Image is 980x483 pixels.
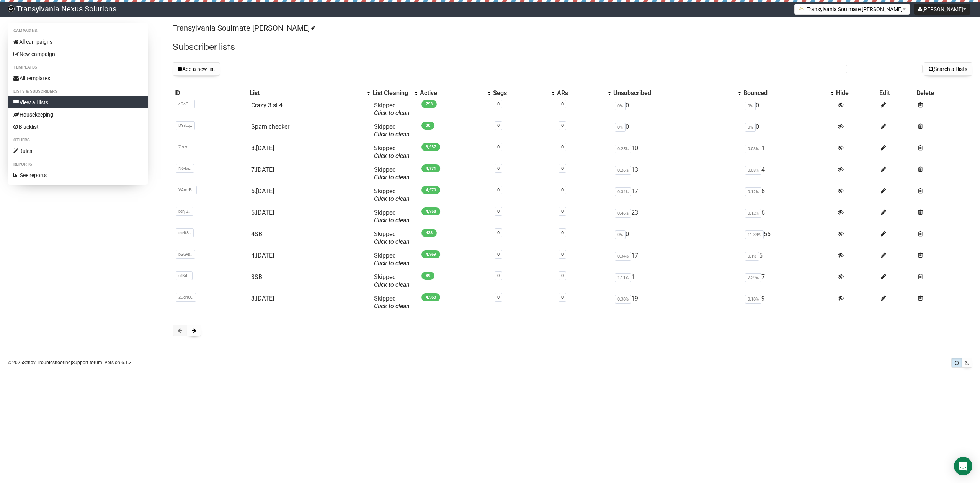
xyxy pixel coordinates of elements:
[615,166,631,175] span: 0.26%
[8,108,148,121] a: Housekeeping
[561,187,563,192] a: 0
[497,230,500,235] a: 0
[421,143,440,151] span: 3,937
[954,457,972,475] div: Open Intercom Messenger
[916,89,971,97] div: Delete
[176,207,193,216] span: bthjB..
[23,360,36,365] a: Sendy
[251,295,274,302] a: 3.[DATE]
[743,89,826,97] div: Bounced
[557,89,604,97] div: ARs
[173,23,314,33] a: Transylvania Soulmate [PERSON_NAME]
[612,249,742,270] td: 17
[176,250,195,259] span: bSGyp..
[421,122,434,130] span: 30
[374,166,410,181] span: Skipped
[745,252,759,261] span: 0.1%
[8,5,15,12] img: 586cc6b7d8bc403f0c61b981d947c989
[374,209,410,224] span: Skipped
[561,102,563,107] a: 0
[497,166,500,171] a: 0
[176,271,193,280] span: ufKit..
[615,273,631,282] span: 1.11%
[745,273,761,282] span: 7.29%
[561,123,563,128] a: 0
[615,145,631,153] span: 0.25%
[742,206,834,227] td: 6
[612,99,742,120] td: 0
[420,89,484,97] div: Active
[497,145,500,149] a: 0
[794,4,910,15] button: Transylvania Soulmate [PERSON_NAME]
[176,100,195,108] span: cSaOj..
[612,227,742,249] td: 0
[745,145,761,153] span: 0.03%
[745,230,764,239] span: 11.34%
[615,295,631,304] span: 0.38%
[176,143,193,151] span: 7lszc..
[612,163,742,184] td: 13
[8,87,148,96] li: Lists & subscribers
[418,88,492,99] th: Active: No sort applied, activate to apply an ascending sort
[742,99,834,120] td: 0
[497,273,500,278] a: 0
[745,123,756,132] span: 0%
[421,293,440,301] span: 4,963
[374,230,410,245] span: Skipped
[371,88,418,99] th: List Cleaning: No sort applied, activate to apply an ascending sort
[745,187,761,196] span: 0.12%
[615,252,631,261] span: 0.34%
[251,252,274,259] a: 4.[DATE]
[561,145,563,149] a: 0
[497,209,500,214] a: 0
[374,109,410,117] a: Click to clean
[8,160,148,169] li: Reports
[251,273,262,281] a: 3SB
[924,62,972,76] button: Search all lists
[742,141,834,163] td: 1
[374,217,410,224] a: Click to clean
[612,184,742,206] td: 17
[173,62,220,76] button: Add a new list
[8,36,148,48] a: All campaigns
[561,166,563,171] a: 0
[8,169,148,181] a: See reports
[374,123,410,138] span: Skipped
[742,88,834,99] th: Bounced: No sort applied, activate to apply an ascending sort
[374,187,410,202] span: Skipped
[248,88,371,99] th: List: No sort applied, activate to apply an ascending sort
[8,96,148,108] a: View all lists
[8,121,148,133] a: Blacklist
[421,100,437,108] span: 793
[173,40,972,54] h2: Subscriber lists
[612,206,742,227] td: 23
[555,88,612,99] th: ARs: No sort applied, activate to apply an ascending sort
[497,252,500,257] a: 0
[745,209,761,218] span: 0.12%
[497,295,500,300] a: 0
[421,250,440,258] span: 4,969
[421,229,437,237] span: 438
[615,230,626,239] span: 0%
[251,145,274,152] a: 8.[DATE]
[615,187,631,196] span: 0.34%
[250,89,364,97] div: List
[742,163,834,184] td: 4
[612,270,742,292] td: 1
[251,187,274,195] a: 6.[DATE]
[374,131,410,138] a: Click to clean
[612,88,742,99] th: Unsubscribed: No sort applied, activate to apply an ascending sort
[8,26,148,36] li: Campaigns
[497,123,500,128] a: 0
[914,4,970,15] button: [PERSON_NAME]
[374,302,410,310] a: Click to clean
[915,88,972,99] th: Delete: No sort applied, sorting is disabled
[8,145,148,157] a: Rules
[615,123,626,132] span: 0%
[742,292,834,313] td: 9
[8,136,148,145] li: Others
[421,207,440,215] span: 4,958
[37,360,71,365] a: Troubleshooting
[612,292,742,313] td: 19
[372,89,411,97] div: List Cleaning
